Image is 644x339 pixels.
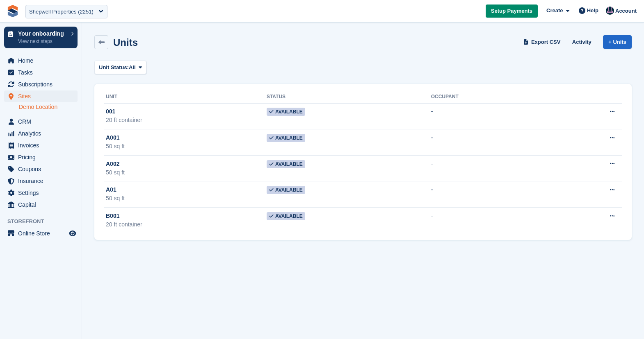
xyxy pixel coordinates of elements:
[18,228,67,239] span: Online Store
[7,217,82,226] span: Storefront
[106,107,115,116] span: 001
[546,7,563,15] span: Create
[4,90,78,102] a: menu
[4,67,78,78] a: menu
[267,160,305,168] span: Available
[18,140,67,151] span: Invoices
[7,5,19,17] img: stora-icon-8386f47178a22dfd0bd8f6a31ec36ba5ce8667c1dd55bd0f319d3a0aa187defe.svg
[267,90,431,104] th: Status
[522,35,564,49] a: Export CSV
[106,116,267,124] div: 20 ft container
[615,7,637,15] span: Account
[106,133,119,142] span: A001
[129,63,136,72] span: All
[113,37,138,48] h2: Units
[106,220,267,229] div: 20 ft container
[486,5,538,18] a: Setup Payments
[4,140,78,151] a: menu
[106,160,119,168] span: A002
[18,55,67,66] span: Home
[4,55,78,66] a: menu
[606,7,614,15] img: Oliver Bruce
[4,187,78,199] a: menu
[18,31,67,36] p: Your onboarding
[4,116,78,127] a: menu
[4,163,78,175] a: menu
[4,228,78,239] a: menu
[267,108,305,116] span: Available
[431,208,548,233] td: -
[106,168,267,177] div: 50 sq ft
[18,187,67,199] span: Settings
[18,128,67,139] span: Analytics
[106,142,267,151] div: 50 sq ft
[19,103,78,111] a: Demo Location
[531,38,561,46] span: Export CSV
[99,63,129,72] span: Unit Status:
[267,186,305,194] span: Available
[18,151,67,163] span: Pricing
[4,79,78,90] a: menu
[29,8,94,16] div: Shepwell Properties (2251)
[431,103,548,129] td: -
[68,228,78,238] a: Preview store
[18,116,67,127] span: CRM
[4,199,78,210] a: menu
[18,175,67,187] span: Insurance
[431,90,548,104] th: Occupant
[4,151,78,163] a: menu
[4,175,78,187] a: menu
[18,38,67,45] p: View next steps
[106,185,116,194] span: A01
[267,134,305,142] span: Available
[491,7,532,15] span: Setup Payments
[431,155,548,181] td: -
[431,129,548,156] td: -
[569,35,595,49] a: Activity
[18,67,67,78] span: Tasks
[18,199,67,210] span: Capital
[267,212,305,220] span: Available
[431,181,548,208] td: -
[4,27,78,48] a: Your onboarding View next steps
[603,35,632,49] a: + Units
[106,212,119,220] span: B001
[18,90,67,102] span: Sites
[18,79,67,90] span: Subscriptions
[94,61,146,74] button: Unit Status: All
[587,7,598,15] span: Help
[104,90,267,104] th: Unit
[106,194,267,203] div: 50 sq ft
[18,163,67,175] span: Coupons
[4,128,78,139] a: menu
